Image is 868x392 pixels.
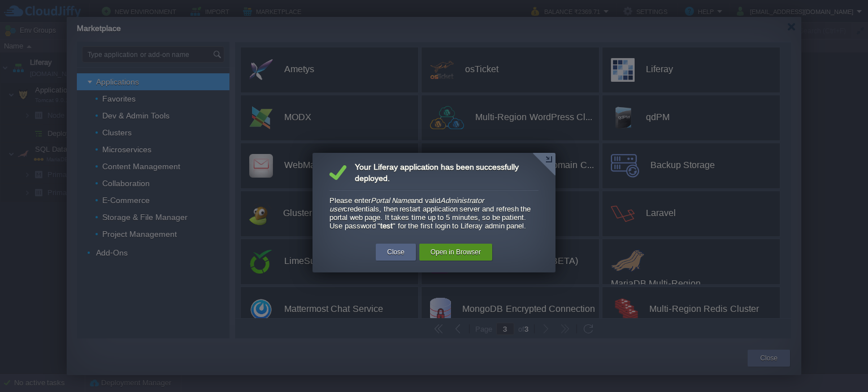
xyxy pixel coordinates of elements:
em: Administrator user [329,196,484,213]
em: Portal Name [371,196,411,205]
label: Your Liferay application has been successfully deployed. [329,161,539,184]
iframe: chat widget [821,347,857,381]
div: Please enter and valid credentials, then restart application server and refresh the portal web pa... [329,196,539,230]
button: Close [387,246,405,258]
button: Open in Browser [431,246,481,258]
strong: test [380,222,393,230]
